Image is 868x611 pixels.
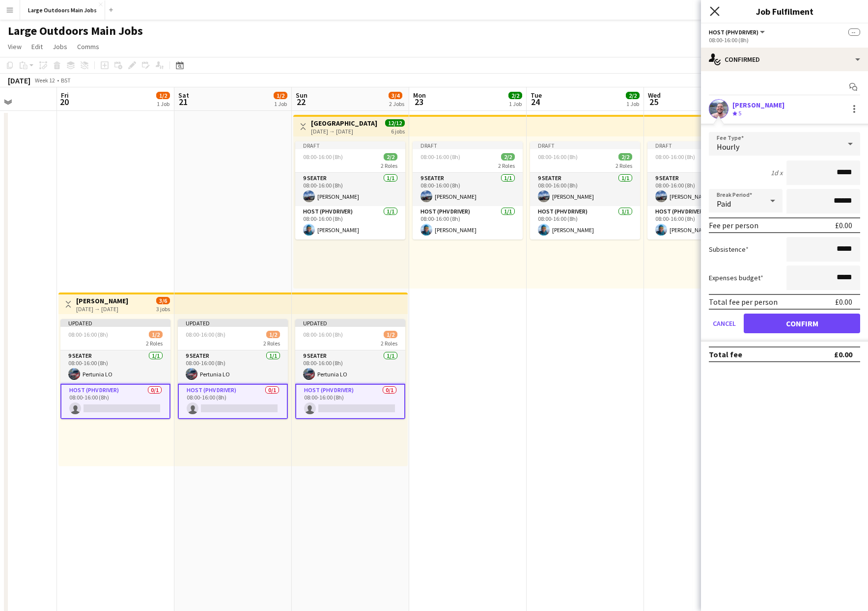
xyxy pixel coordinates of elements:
[149,331,163,338] span: 1/2
[626,92,640,99] span: 2/2
[274,100,287,107] div: 1 Job
[77,42,99,51] span: Comms
[295,319,405,327] div: Updated
[8,76,30,85] div: [DATE]
[156,297,170,304] span: 3/6
[295,141,405,149] div: Draft
[295,350,405,384] app-card-role: 9 Seater1/108:00-16:00 (8h)Pertunia LO
[60,319,170,419] app-job-card: Updated08:00-16:00 (8h)1/22 Roles9 Seater1/108:00-16:00 (8h)Pertunia LOHost (PHV Driver)0/108:00-...
[413,141,523,239] app-job-card: Draft08:00-16:00 (8h)2/22 Roles9 Seater1/108:00-16:00 (8h)[PERSON_NAME]Host (PHV Driver)1/108:00-...
[53,42,67,51] span: Jobs
[295,206,405,239] app-card-role: Host (PHV Driver)1/108:00-16:00 (8h)[PERSON_NAME]
[146,340,163,347] span: 2 Roles
[835,297,852,307] div: £0.00
[709,349,742,359] div: Total fee
[186,331,225,338] span: 08:00-16:00 (8h)
[61,77,71,84] div: BST
[647,141,757,239] app-job-card: Draft08:00-16:00 (8h)2/22 Roles9 Seater1/108:00-16:00 (8h)[PERSON_NAME]Host (PHV Driver)1/108:00-...
[626,100,639,107] div: 1 Job
[530,141,640,149] div: Draft
[530,141,640,239] app-job-card: Draft08:00-16:00 (8h)2/22 Roles9 Seater1/108:00-16:00 (8h)[PERSON_NAME]Host (PHV Driver)1/108:00-...
[508,92,522,99] span: 2/2
[20,0,105,20] button: Large Outdoors Main Jobs
[413,173,523,206] app-card-role: 9 Seater1/108:00-16:00 (8h)[PERSON_NAME]
[655,153,695,160] span: 08:00-16:00 (8h)
[616,162,632,169] span: 2 Roles
[709,314,740,333] button: Cancel
[381,340,397,347] span: 2 Roles
[391,127,405,135] div: 6 jobs
[303,153,343,160] span: 08:00-16:00 (8h)
[412,96,426,107] span: 23
[529,96,542,107] span: 24
[177,96,189,107] span: 21
[709,28,766,36] button: Host (PHV Driver)
[76,305,128,313] div: [DATE] → [DATE]
[4,40,26,53] a: View
[296,91,308,100] span: Sun
[60,384,170,419] app-card-role: Host (PHV Driver)0/108:00-16:00 (8h)
[31,42,43,51] span: Edit
[701,5,868,18] h3: Job Fulfilment
[509,100,522,107] div: 1 Job
[311,128,377,135] div: [DATE] → [DATE]
[717,142,739,152] span: Hourly
[647,173,757,206] app-card-role: 9 Seater1/108:00-16:00 (8h)[PERSON_NAME]
[68,331,108,338] span: 08:00-16:00 (8h)
[156,92,170,99] span: 1/2
[274,92,287,99] span: 1/2
[848,28,860,36] span: --
[303,331,343,338] span: 08:00-16:00 (8h)
[709,245,749,254] label: Subsistence
[709,273,763,282] label: Expenses budget
[8,42,22,51] span: View
[646,96,661,107] span: 25
[389,100,404,107] div: 2 Jobs
[294,96,308,107] span: 22
[389,92,402,99] span: 3/4
[49,40,71,53] a: Jobs
[771,168,783,177] div: 1d x
[618,153,632,160] span: 2/2
[178,350,288,384] app-card-role: 9 Seater1/108:00-16:00 (8h)Pertunia LO
[835,220,852,230] div: £0.00
[263,340,280,347] span: 2 Roles
[530,173,640,206] app-card-role: 9 Seater1/108:00-16:00 (8h)[PERSON_NAME]
[834,349,852,359] div: £0.00
[156,304,170,313] div: 3 jobs
[60,350,170,384] app-card-role: 9 Seater1/108:00-16:00 (8h)Pertunia LO
[647,141,757,149] div: Draft
[59,96,69,107] span: 20
[413,141,523,149] div: Draft
[295,141,405,239] app-job-card: Draft08:00-16:00 (8h)2/22 Roles9 Seater1/108:00-16:00 (8h)[PERSON_NAME]Host (PHV Driver)1/108:00-...
[61,91,69,100] span: Fri
[538,153,578,160] span: 08:00-16:00 (8h)
[501,153,515,160] span: 2/2
[60,319,170,327] div: Updated
[178,384,288,419] app-card-role: Host (PHV Driver)0/108:00-16:00 (8h)
[701,48,868,71] div: Confirmed
[178,319,288,327] div: Updated
[647,206,757,239] app-card-role: Host (PHV Driver)1/108:00-16:00 (8h)[PERSON_NAME]
[385,119,405,127] span: 12/12
[178,319,288,419] div: Updated08:00-16:00 (8h)1/22 Roles9 Seater1/108:00-16:00 (8h)Pertunia LOHost (PHV Driver)0/108:00-...
[295,384,405,419] app-card-role: Host (PHV Driver)0/108:00-16:00 (8h)
[295,173,405,206] app-card-role: 9 Seater1/108:00-16:00 (8h)[PERSON_NAME]
[744,314,860,333] button: Confirm
[295,319,405,419] app-job-card: Updated08:00-16:00 (8h)1/22 Roles9 Seater1/108:00-16:00 (8h)Pertunia LOHost (PHV Driver)0/108:00-...
[709,297,778,307] div: Total fee per person
[413,206,523,239] app-card-role: Host (PHV Driver)1/108:00-16:00 (8h)[PERSON_NAME]
[738,109,741,117] span: 5
[648,91,661,100] span: Wed
[73,40,103,53] a: Comms
[384,153,397,160] span: 2/2
[709,36,860,44] div: 08:00-16:00 (8h)
[32,77,57,84] span: Week 12
[8,24,143,38] h1: Large Outdoors Main Jobs
[76,296,128,305] h3: [PERSON_NAME]
[157,100,169,107] div: 1 Job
